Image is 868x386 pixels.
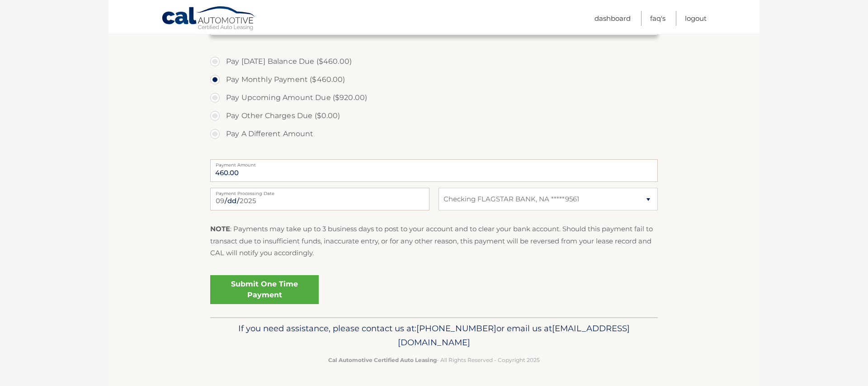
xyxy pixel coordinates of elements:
[210,52,658,71] label: Pay [DATE] Balance Due ($460.00)
[210,125,658,143] label: Pay A Different Amount
[210,89,658,107] label: Pay Upcoming Amount Due ($920.00)
[161,6,256,32] a: Cal Automotive
[210,188,429,210] input: Payment Date
[210,159,658,167] label: Payment Amount
[216,321,652,350] p: If you need assistance, please contact us at: or email us at
[210,107,658,125] label: Pay Other Charges Due ($0.00)
[416,323,496,334] span: [PHONE_NUMBER]
[210,223,658,259] p: : Payments may take up to 3 business days to post to your account and to clear your bank account....
[594,11,631,26] a: Dashboard
[210,159,658,182] input: Payment Amount
[685,11,707,26] a: Logout
[210,188,429,195] label: Payment Processing Date
[210,71,658,89] label: Pay Monthly Payment ($460.00)
[210,224,230,233] strong: NOTE
[216,355,652,365] p: - All Rights Reserved - Copyright 2025
[210,275,319,304] a: Submit One Time Payment
[328,357,437,363] strong: Cal Automotive Certified Auto Leasing
[650,11,665,26] a: FAQ's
